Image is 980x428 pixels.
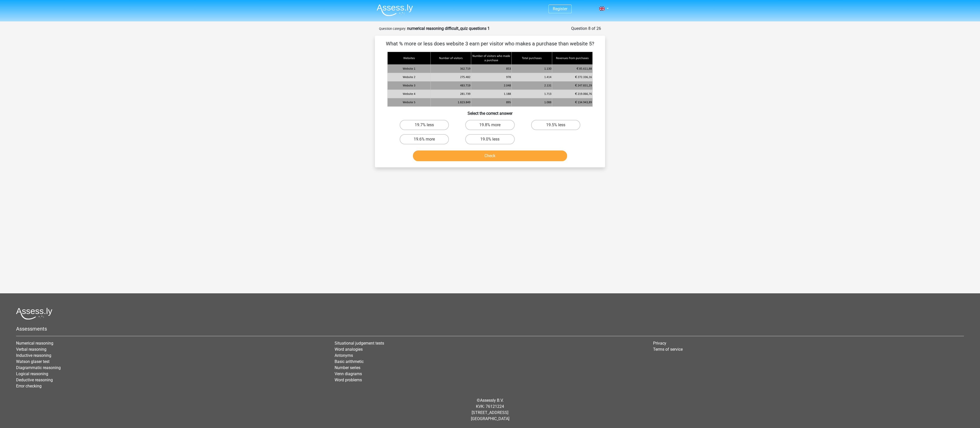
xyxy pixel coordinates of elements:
label: 19.5% less [531,120,580,130]
small: Question category: [379,27,406,31]
label: 19.0% less [465,134,514,144]
a: Deductive reasoning [16,377,53,382]
a: Logical reasoning [16,371,48,376]
a: Antonyms [335,353,353,358]
label: 19.6% more [400,134,449,144]
label: 19.7% less [400,120,449,130]
p: What % more or less does website 3 earn per visitor who makes a purchase than website 5? [383,40,597,47]
a: Privacy [653,341,666,346]
a: Number series [335,365,360,370]
a: Watson glaser test [16,359,50,364]
h5: Assessments [16,326,964,332]
a: Assessly B.V. [480,398,504,403]
img: Assessly logo [16,308,52,320]
a: Word analogies [335,347,363,352]
a: Situational judgement tests [335,341,384,346]
div: Question 8 of 26 [571,26,601,32]
a: Inductive reasoning [16,353,51,358]
a: Diagrammatic reasoning [16,365,61,370]
a: Verbal reasoning [16,347,46,352]
a: Terms of service [653,347,683,352]
img: Assessly [377,4,413,16]
a: Word problems [335,377,362,382]
a: Venn diagrams [335,371,362,376]
a: Basic arithmetic [335,359,364,364]
button: Check [413,150,567,161]
label: 19.8% more [465,120,514,130]
strong: numerical reasoning difficult_quiz questions 1 [407,26,490,31]
a: Register [553,6,567,11]
a: Error checking [16,384,42,388]
div: © KVK: 76121224 [STREET_ADDRESS] [GEOGRAPHIC_DATA] [12,393,968,426]
h6: Select the correct answer [383,107,597,116]
a: Numerical reasoning [16,341,53,346]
